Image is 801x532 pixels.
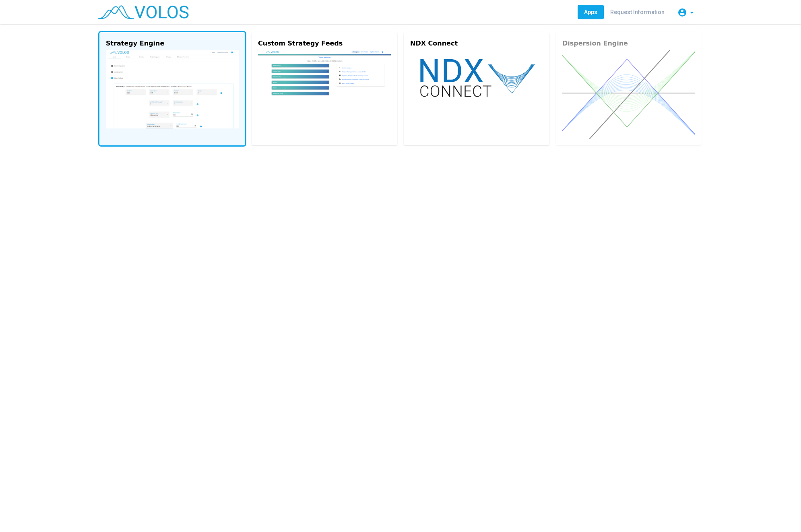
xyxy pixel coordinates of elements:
a: Request Information [604,5,671,19]
div: NDX Connect [410,39,543,48]
mat-icon: arrow_drop_down [687,8,697,17]
mat-icon: account_circle [677,8,687,17]
div: Strategy Engine [106,39,239,48]
img: strategy-engine.png [106,50,239,128]
img: ndx-connect.svg [410,50,543,105]
div: Dispersion Engine [562,39,695,48]
div: Custom Strategy Feeds [258,39,391,48]
span: Request Information [610,9,665,15]
img: dispersion.svg [562,50,695,139]
a: Apps [578,5,604,19]
span: Apps [584,9,597,15]
img: custom.png [258,50,391,113]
